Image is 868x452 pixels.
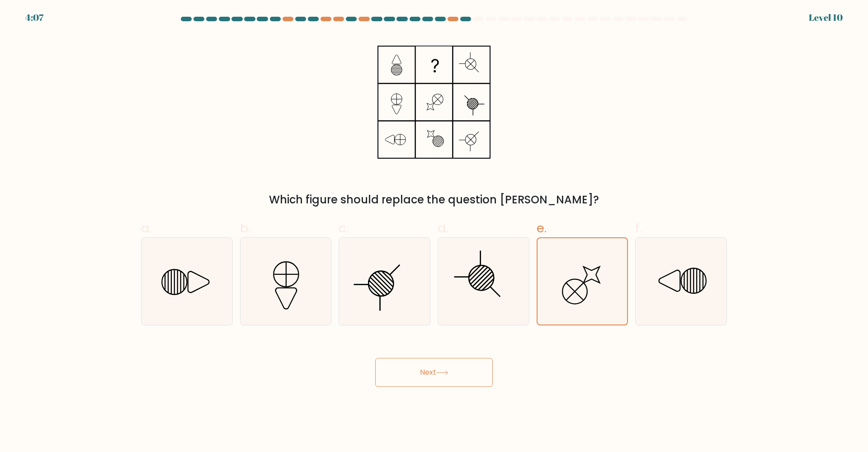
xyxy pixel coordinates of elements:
span: a. [141,219,152,237]
div: 4:07 [25,11,43,24]
span: b. [240,219,251,237]
div: Which figure should replace the question [PERSON_NAME]? [146,192,722,208]
button: Next [375,358,493,387]
span: e. [537,219,547,237]
span: c. [339,219,349,237]
span: f. [635,219,642,237]
span: d. [438,219,448,237]
div: Level 10 [809,11,843,24]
